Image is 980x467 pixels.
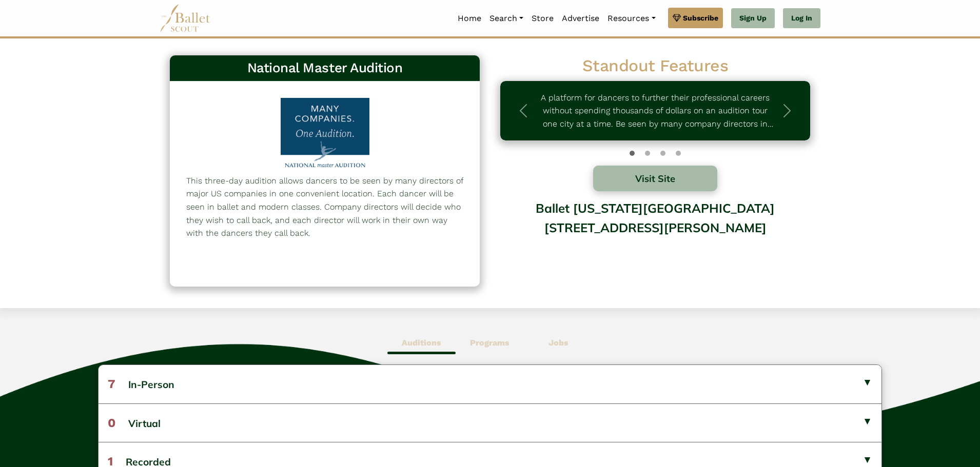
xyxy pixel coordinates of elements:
b: Jobs [548,338,569,348]
p: A platform for dancers to further their professional careers without spending thousands of dollar... [536,91,774,131]
span: 7 [108,377,115,391]
a: Search [485,8,527,29]
div: Ballet [US_STATE][GEOGRAPHIC_DATA][STREET_ADDRESS][PERSON_NAME] [500,193,810,276]
b: Programs [470,338,509,348]
a: Subscribe [668,8,723,28]
a: Home [454,8,485,29]
b: Auditions [402,338,441,348]
a: Sign Up [731,8,775,29]
button: Slide 1 [645,146,650,161]
a: Store [527,8,558,29]
button: 0Virtual [99,403,881,442]
a: Resources [603,8,659,29]
button: 7In-Person [99,365,881,403]
a: Advertise [558,8,603,29]
button: Slide 0 [630,146,635,161]
img: gem.svg [673,12,681,24]
p: This three-day audition allows dancers to be seen by many directors of major US companies in one ... [186,174,463,240]
span: Subscribe [683,12,718,24]
button: Slide 3 [676,146,681,161]
button: Slide 2 [660,146,665,161]
button: Visit Site [593,166,717,191]
span: 0 [108,416,115,430]
h3: National Master Audition [178,59,472,77]
a: Log In [783,8,820,29]
h2: Standout Features [500,55,810,77]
